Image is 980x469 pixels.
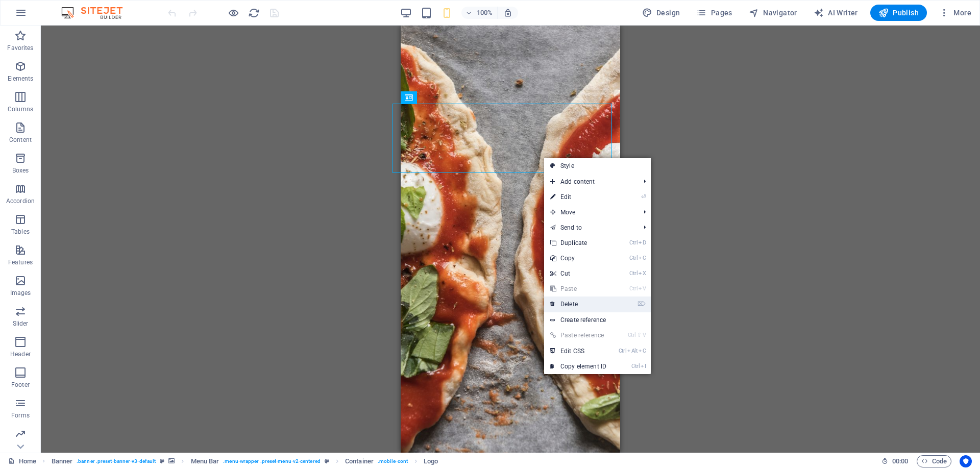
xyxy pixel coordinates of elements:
i: On resize automatically adjust zoom level to fit chosen device. [503,8,512,17]
p: Features [8,258,33,266]
i: ⇧ [637,332,642,338]
i: Ctrl [619,348,627,354]
span: Click to select. Double-click to edit [424,455,438,467]
a: CtrlCCopy [544,251,612,266]
button: 100% [461,7,498,19]
p: Accordion [6,197,35,205]
button: Design [638,5,684,21]
button: reload [248,7,260,19]
nav: breadcrumb [52,455,438,467]
span: . mobile-cont [378,455,408,467]
button: Click here to leave preview mode and continue editing [227,7,239,19]
h6: Session time [881,455,909,467]
span: Design [642,8,680,18]
p: Images [10,289,31,297]
p: Forms [11,411,30,419]
i: This element is a customizable preset [160,458,164,464]
span: Publish [878,8,919,18]
span: . banner .preset-banner-v3-default [77,455,156,467]
button: Navigator [745,5,801,21]
span: More [939,8,971,18]
i: Ctrl [629,239,638,246]
i: Alt [627,348,638,354]
a: ⏎Edit [544,189,612,205]
a: ⌦Delete [544,297,612,312]
a: Send to [544,220,635,235]
p: Tables [11,228,30,236]
button: Usercentrics [960,455,972,467]
a: CtrlDDuplicate [544,235,612,251]
i: ⏎ [641,193,646,200]
p: Content [9,136,32,144]
span: : [899,457,901,465]
p: Slider [13,319,29,328]
span: . menu-wrapper .preset-menu-v2-centered [223,455,321,467]
span: Pages [696,8,732,18]
i: X [639,270,646,277]
a: CtrlICopy element ID [544,359,612,374]
a: Style [544,158,651,174]
i: I [641,363,646,369]
p: Header [10,350,31,358]
span: Move [544,205,635,220]
i: Ctrl [631,363,640,369]
i: C [639,348,646,354]
a: CtrlXCut [544,266,612,281]
a: Click to cancel selection. Double-click to open Pages [8,455,36,467]
img: Editor Logo [59,7,135,19]
span: Navigator [749,8,797,18]
i: Ctrl [629,255,638,261]
span: Click to select. Double-click to edit [52,455,73,467]
button: More [935,5,975,21]
span: AI Writer [814,8,858,18]
i: This element is a customizable preset [325,458,329,464]
i: Ctrl [628,332,636,338]
span: Click to select. Double-click to edit [191,455,219,467]
i: D [639,239,646,246]
a: CtrlVPaste [544,281,612,297]
span: Click to select. Double-click to edit [345,455,374,467]
p: Boxes [12,166,29,175]
span: 00 00 [892,455,908,467]
button: Code [917,455,951,467]
i: Ctrl [629,285,638,292]
a: Create reference [544,312,651,328]
button: Publish [870,5,927,21]
i: V [639,285,646,292]
a: Ctrl⇧VPaste reference [544,328,612,343]
span: Add content [544,174,635,189]
p: Footer [11,381,30,389]
i: This element contains a background [168,458,175,464]
p: Elements [8,75,34,83]
span: Code [921,455,947,467]
i: V [643,332,646,338]
p: Favorites [7,44,33,52]
i: ⌦ [638,301,646,307]
div: Design (Ctrl+Alt+Y) [638,5,684,21]
i: Reload page [248,7,260,19]
i: C [639,255,646,261]
button: Pages [692,5,736,21]
p: Columns [8,105,33,113]
h6: 100% [477,7,493,19]
a: CtrlAltCEdit CSS [544,343,612,359]
button: AI Writer [810,5,862,21]
i: Ctrl [629,270,638,277]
